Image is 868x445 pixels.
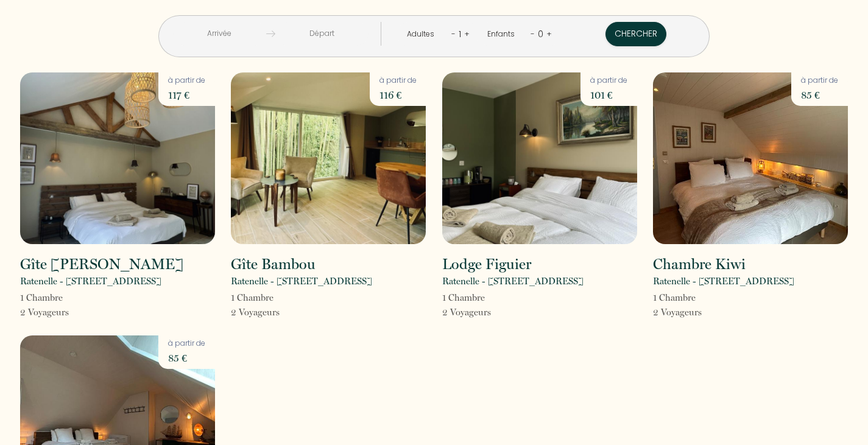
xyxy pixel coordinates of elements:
input: Départ [275,22,369,46]
input: Arrivée [173,22,266,46]
p: Ratenelle - [STREET_ADDRESS] [442,274,584,289]
span: s [65,307,69,318]
p: Ratenelle - [STREET_ADDRESS] [20,274,161,289]
p: 85 € [801,86,838,103]
p: Ratenelle - [STREET_ADDRESS] [231,274,372,289]
div: 1 [456,24,464,44]
p: 2 Voyageur [20,305,69,320]
p: 1 Chambre [442,290,491,305]
p: 1 Chambre [20,290,69,305]
span: s [487,307,491,318]
div: Enfants [487,29,519,40]
h2: Gîte Bambou [231,257,316,272]
span: s [276,307,280,318]
p: 116 € [379,86,417,103]
div: 0 [535,24,546,44]
p: 2 Voyageur [442,305,491,320]
button: Chercher [605,22,666,46]
a: + [464,28,470,40]
p: 2 Voyageur [653,305,702,320]
p: 85 € [168,349,205,366]
p: 1 Chambre [231,290,280,305]
img: rental-image [442,72,637,244]
h2: Lodge Figuier [442,257,531,272]
a: - [451,28,456,40]
p: Ratenelle - [STREET_ADDRESS] [653,274,794,289]
p: 101 € [590,86,627,103]
p: à partir de [590,75,627,86]
p: à partir de [168,75,205,86]
img: rental-image [231,72,426,244]
a: + [546,28,552,40]
span: s [698,307,702,318]
img: rental-image [20,72,215,244]
p: à partir de [379,75,417,86]
p: 117 € [168,86,205,103]
p: 2 Voyageur [231,305,280,320]
h2: Chambre Kiwi [653,257,746,272]
p: à partir de [168,338,205,349]
div: Adultes [407,29,439,40]
h2: Gîte [PERSON_NAME] [20,257,183,272]
p: à partir de [801,75,838,86]
img: guests [266,29,275,38]
img: rental-image [653,72,848,244]
p: 1 Chambre [653,290,702,305]
a: - [531,28,535,40]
